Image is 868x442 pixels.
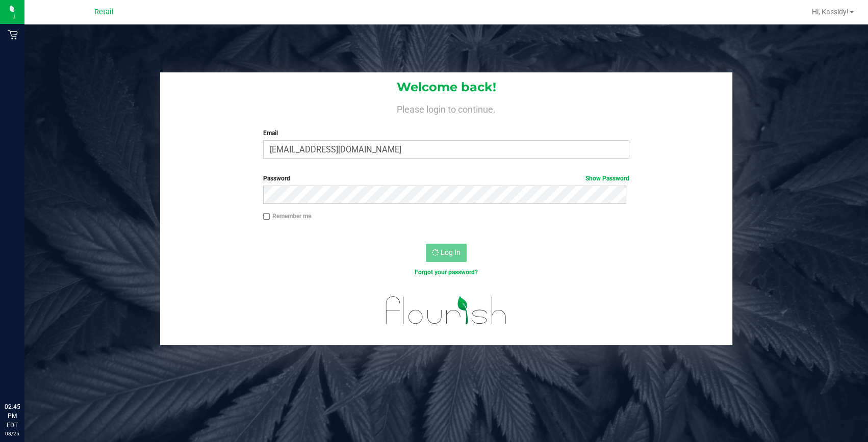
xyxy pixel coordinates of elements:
img: flourish_logo.svg [375,288,518,333]
inline-svg: Retail [8,30,18,40]
span: Log In [441,248,461,256]
p: 02:45 PM EDT [5,402,20,430]
p: 08/25 [5,430,20,437]
a: Forgot your password? [415,269,478,276]
label: Remember me [263,212,311,221]
span: Password [263,175,290,182]
input: Remember me [263,213,270,220]
span: Retail [94,8,114,16]
span: Hi, Kassidy! [812,8,849,16]
button: Log In [426,244,467,262]
a: Show Password [585,175,629,182]
h1: Welcome back! [160,81,733,94]
label: Email [263,128,629,138]
h4: Please login to continue. [160,102,733,114]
